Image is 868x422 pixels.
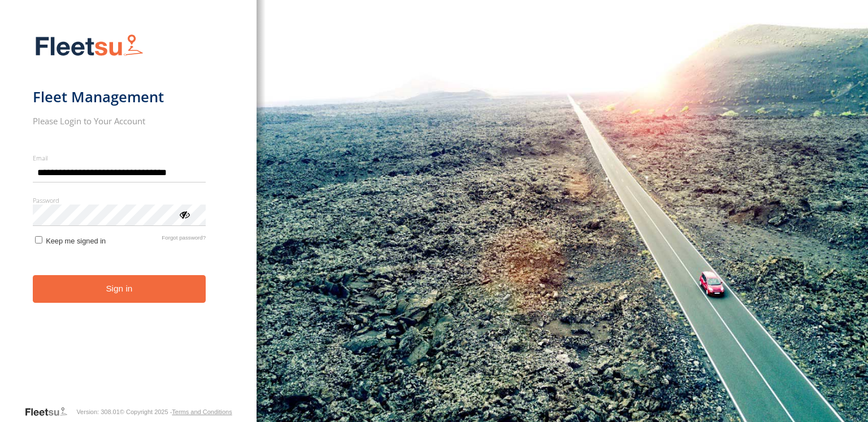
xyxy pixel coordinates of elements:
h1: Fleet Management [33,88,206,106]
a: Forgot password? [162,234,206,245]
a: Terms and Conditions [172,408,232,415]
input: Keep me signed in [35,236,42,243]
label: Password [33,196,206,205]
div: © Copyright 2025 - [120,408,232,415]
div: Version: 308.01 [76,408,119,415]
a: Visit our Website [24,406,76,417]
button: Sign in [33,275,206,303]
form: main [33,27,224,405]
label: Email [33,154,206,162]
span: Keep me signed in [46,237,106,245]
div: ViewPassword [179,208,190,220]
h2: Please Login to Your Account [33,115,206,127]
img: Fleetsu [33,32,146,60]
